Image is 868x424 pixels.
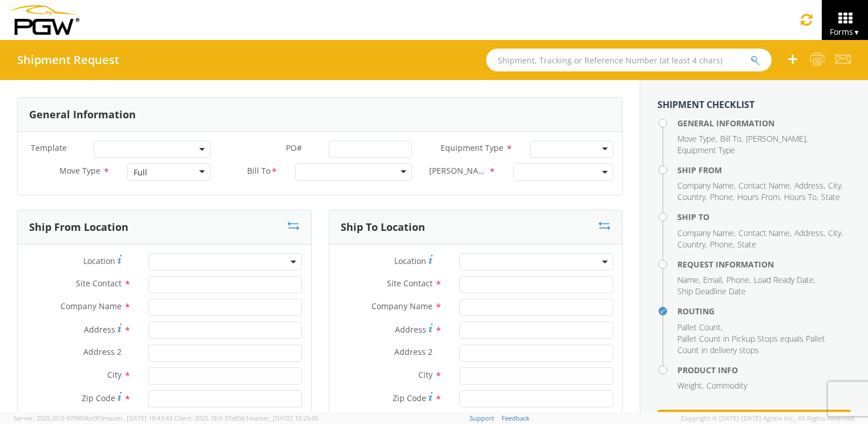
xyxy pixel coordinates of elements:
a: Feedback [502,414,530,422]
a: Support [470,414,494,422]
li: , [677,322,722,333]
span: Ship Deadline Date [677,286,746,297]
h4: Shipment Request [17,54,119,66]
span: Bill Code [429,165,488,178]
h4: Request Information [677,260,851,269]
span: City [828,180,841,191]
span: Commodity [706,380,747,391]
span: Address [794,227,823,238]
li: , [828,227,843,239]
li: , [737,191,781,203]
h3: Ship From Location [29,222,128,233]
span: Address [794,180,823,191]
h4: Ship From [677,166,851,174]
li: , [754,274,815,286]
input: Shipment, Tracking or Reference Number (at least 4 chars) [486,49,772,71]
span: Name [677,274,699,285]
span: Load Ready Date [754,274,814,285]
span: Company Name [677,180,734,191]
span: Forms [830,26,860,37]
div: Full [134,167,147,178]
h4: Product Info [677,366,851,374]
span: City [418,369,433,380]
li: , [677,191,707,203]
span: City [828,227,841,238]
span: Address [84,324,115,335]
span: Bill To [247,165,271,178]
li: , [794,180,825,191]
span: Company Name [677,227,734,238]
li: , [828,180,843,191]
span: Pallet Count [677,322,721,333]
span: Company Name [60,301,122,311]
span: Address 2 [83,346,122,357]
span: Email [703,274,722,285]
li: , [677,274,700,286]
li: , [794,227,825,239]
span: Site Contact [387,278,433,289]
li: , [677,239,707,250]
li: , [677,180,736,191]
span: Location [394,255,426,266]
span: Country [677,239,705,250]
h3: Ship To Location [341,222,425,233]
span: Equipment Type [441,142,503,153]
h3: General Information [29,109,136,121]
span: Address [395,324,426,335]
span: Zip Code [82,393,115,403]
li: , [738,227,792,239]
span: Client: 2025.18.0-37e85b1 [174,414,318,422]
span: Hours To [784,191,817,202]
span: Weight [677,380,702,391]
span: PO# [286,142,302,153]
span: Phone [726,274,749,285]
span: [PERSON_NAME] [746,133,806,144]
li: , [710,239,734,250]
span: Hours From [737,191,780,202]
img: pgw-form-logo-1aaa8060b1cc70fad034.png [9,5,79,35]
span: Phone [710,239,733,250]
li: , [677,133,717,145]
span: master, [DATE] 10:43:43 [103,414,172,422]
li: , [784,191,818,203]
span: Server: 2025.20.0-970904bc0f3 [14,414,172,422]
strong: Shipment Checklist [657,98,754,111]
li: , [726,274,751,286]
h4: General Information [677,119,851,127]
li: , [677,227,736,239]
span: Copyright © [DATE]-[DATE] Agistix Inc., All Rights Reserved [681,414,854,423]
li: , [703,274,724,286]
li: , [720,133,743,145]
span: master, [DATE] 10:25:00 [249,414,318,422]
span: Location [83,255,115,266]
span: Contact Name [738,227,790,238]
span: Company Name [372,301,433,311]
span: ▼ [853,27,860,37]
span: Template [31,142,67,153]
span: Move Type [677,133,716,144]
span: Pallet Count in Pickup Stops equals Pallet Count in delivery stops [677,333,825,355]
span: Site Contact [76,278,122,289]
span: State [821,191,840,202]
span: Equipment Type [677,145,735,155]
li: , [738,180,792,191]
span: Address 2 [394,346,433,357]
span: Phone [710,191,733,202]
h4: Ship To [677,213,851,221]
li: , [677,380,704,391]
h4: Routing [677,307,851,315]
span: Move Type [59,165,100,176]
span: Country [677,191,705,202]
li: , [746,133,808,145]
span: Contact Name [738,180,790,191]
span: City [107,369,122,380]
li: , [710,191,734,203]
span: Zip Code [393,393,426,403]
span: State [737,239,756,250]
span: Bill To [720,133,741,144]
